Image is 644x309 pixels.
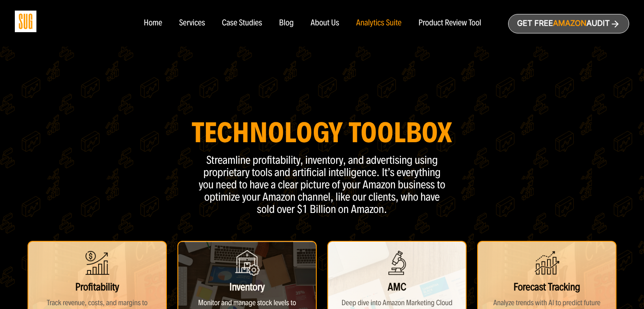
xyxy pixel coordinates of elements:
[222,19,262,28] a: Case Studies
[144,19,162,28] a: Home
[311,19,340,28] a: About Us
[279,19,294,28] a: Blog
[356,19,401,28] a: Analytics Suite
[195,154,449,215] p: Streamline profitability, inventory, and advertising using proprietary tools and artificial intel...
[508,14,629,33] a: Get freeAmazonAudit
[418,19,481,28] a: Product Review Tool
[553,19,586,28] span: Amazon
[15,11,36,32] img: Sug
[179,19,205,28] a: Services
[192,115,453,150] strong: Technology Toolbox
